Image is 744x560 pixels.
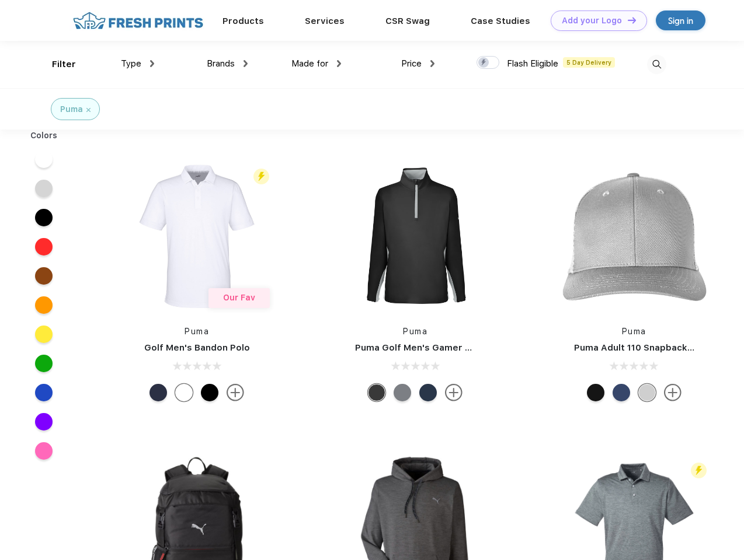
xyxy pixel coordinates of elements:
img: more.svg [227,384,244,401]
span: Brands [207,58,235,69]
span: Type [121,58,141,69]
img: DT [628,17,636,23]
img: filter_cancel.svg [86,108,91,112]
div: Add your Logo [562,16,622,26]
img: func=resize&h=266 [119,159,274,314]
div: Quiet Shade [394,384,411,401]
img: dropdown.png [244,60,248,67]
span: 5 Day Delivery [563,57,615,68]
img: flash_active_toggle.svg [253,169,269,184]
img: dropdown.png [337,60,341,67]
img: dropdown.png [430,60,434,67]
div: Bright White [175,384,193,401]
span: Price [401,58,422,69]
a: Puma [185,327,209,336]
div: Puma [60,103,83,116]
a: Golf Men's Bandon Polo [144,342,250,353]
div: Filter [52,58,76,71]
img: fo%20logo%202.webp [69,10,207,31]
span: Flash Eligible [507,58,558,69]
span: Our Fav [223,293,255,302]
img: func=resize&h=266 [557,159,712,314]
div: Pma Blk with Pma Blk [587,384,604,401]
a: Puma [403,327,427,336]
div: Puma Black [368,384,385,401]
img: dropdown.png [150,60,154,67]
img: more.svg [445,384,463,401]
a: Puma [622,327,646,336]
a: Puma Golf Men's Gamer Golf Quarter-Zip [355,342,540,353]
img: flash_active_toggle.svg [691,463,707,478]
div: Colors [22,129,67,142]
span: Made for [291,58,328,69]
div: Sign in [668,14,693,27]
a: Products [222,16,264,26]
a: CSR Swag [385,16,430,26]
div: Quarry Brt Whit [638,384,656,401]
div: Navy Blazer [419,384,437,401]
img: desktop_search.svg [647,55,666,74]
a: Services [305,16,345,26]
img: func=resize&h=266 [338,159,493,314]
div: Peacoat with Qut Shd [613,384,630,401]
a: Sign in [656,10,705,30]
div: Navy Blazer [150,384,167,401]
img: more.svg [664,384,682,401]
div: Puma Black [201,384,218,401]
